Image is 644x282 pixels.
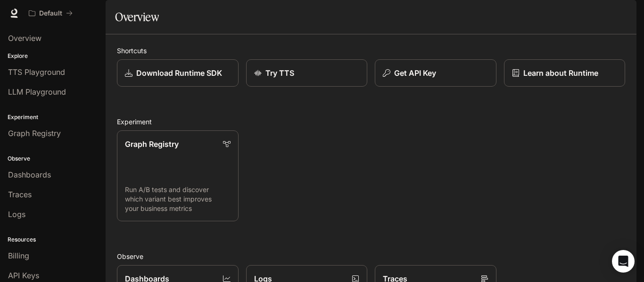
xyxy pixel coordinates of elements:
p: Graph Registry [125,138,179,150]
h2: Observe [117,251,625,261]
a: Download Runtime SDK [117,59,239,87]
h2: Shortcuts [117,46,625,56]
button: Get API Key [375,59,496,87]
p: Get API Key [394,67,436,79]
h1: Overview [115,8,159,26]
p: Try TTS [265,67,294,79]
a: Learn about Runtime [504,59,626,87]
a: Graph RegistryRun A/B tests and discover which variant best improves your business metrics [117,130,239,221]
a: Try TTS [246,59,368,87]
p: Learn about Runtime [523,67,598,79]
p: Default [39,9,62,17]
div: Open Intercom Messenger [612,250,635,273]
h2: Experiment [117,117,625,127]
p: Download Runtime SDK [136,67,222,79]
p: Run A/B tests and discover which variant best improves your business metrics [125,185,231,213]
button: All workspaces [25,4,77,23]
